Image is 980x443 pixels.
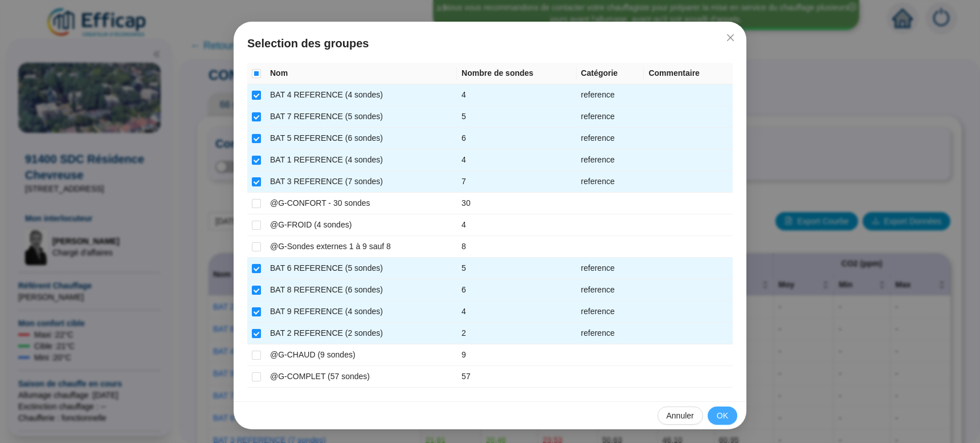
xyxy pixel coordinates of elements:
[721,29,740,47] button: Close
[457,193,576,214] td: 30
[266,84,457,106] td: BAT 4 REFERENCE (4 sondes)
[266,301,457,323] td: BAT 9 REFERENCE (4 sondes)
[457,63,576,84] th: Nombre de sondes
[577,84,644,106] td: reference
[457,84,576,106] td: 4
[577,258,644,279] td: reference
[457,128,576,149] td: 6
[708,407,737,425] button: OK
[266,258,457,279] td: BAT 6 REFERENCE (5 sondes)
[658,407,703,425] button: Annuler
[457,214,576,236] td: 4
[266,193,457,214] td: @G-CONFORT - 30 sondes
[266,63,457,84] th: Nom
[266,279,457,301] td: BAT 8 REFERENCE (6 sondes)
[577,171,644,193] td: reference
[457,236,576,258] td: 8
[266,128,457,149] td: BAT 5 REFERENCE (6 sondes)
[457,344,576,366] td: 9
[717,410,728,422] span: OK
[266,236,457,258] td: @G-Sondes externes 1 à 9 sauf 8
[644,63,733,84] th: Commentaire
[457,366,576,388] td: 57
[457,106,576,128] td: 5
[577,301,644,323] td: reference
[457,171,576,193] td: 7
[577,128,644,149] td: reference
[577,63,644,84] th: Catégorie
[457,323,576,344] td: 2
[266,214,457,236] td: @G-FROID (4 sondes)
[457,301,576,323] td: 4
[266,149,457,171] td: BAT 1 REFERENCE (4 sondes)
[577,149,644,171] td: reference
[266,171,457,193] td: BAT 3 REFERENCE (7 sondes)
[266,106,457,128] td: BAT 7 REFERENCE (5 sondes)
[457,149,576,171] td: 4
[266,344,457,366] td: @G-CHAUD (9 sondes)
[247,35,733,51] span: Selection des groupes
[457,258,576,279] td: 5
[667,410,694,422] span: Annuler
[457,279,576,301] td: 6
[577,279,644,301] td: reference
[577,323,644,344] td: reference
[726,33,735,42] span: close
[577,106,644,128] td: reference
[266,366,457,388] td: @G-COMPLET (57 sondes)
[721,33,740,42] span: Fermer
[266,323,457,344] td: BAT 2 REFERENCE (2 sondes)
